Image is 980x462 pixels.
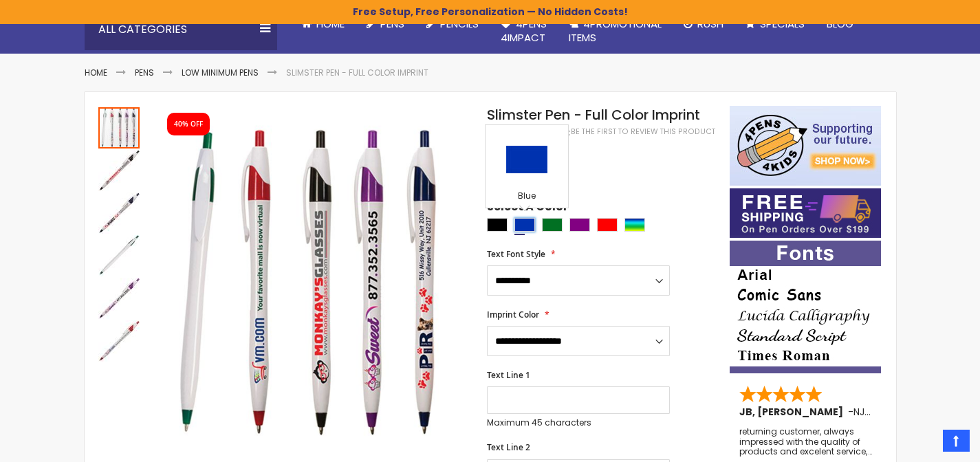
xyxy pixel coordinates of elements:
a: Pens [356,9,415,39]
div: Slimster Pen - Full Color Imprint [98,191,141,234]
div: Blue [489,190,565,204]
img: Slimster Pen - Full Color Imprint [98,235,140,276]
span: Slimster Pen - Full Color Imprint [487,105,700,124]
div: Assorted [624,218,645,232]
span: 4Pens 4impact [501,16,547,45]
img: font-personalization-examples [730,241,881,373]
img: Slimster Pen - Full Color Imprint [98,192,140,234]
a: Top [943,430,970,452]
img: Slimster Pen - Full Color Imprint [98,150,140,191]
span: Text Font Style [487,248,545,260]
a: Rush [673,9,734,39]
span: Text Line 1 [487,369,530,381]
div: All Categories [85,9,277,50]
a: 4PROMOTIONALITEMS [558,9,673,54]
img: Slimster Pen - Full Color Imprint [98,320,140,362]
li: Slimster Pen - Full Color Imprint [286,67,428,78]
a: Home [291,9,356,39]
a: Be the first to review this product [571,126,715,137]
span: Imprint Color [487,309,539,320]
div: Slimster Pen - Full Color Imprint [98,319,140,362]
a: Specials [734,9,816,39]
span: Text Line 2 [487,441,530,453]
a: Pencils [415,9,490,39]
img: Slimster Pen - Full Color Imprint [98,278,140,319]
a: Low Minimum Pens [182,67,259,78]
a: Blog [816,9,864,39]
div: Red [597,218,618,232]
span: JB, [PERSON_NAME] [739,405,848,419]
img: Free shipping on orders over $199 [730,188,881,238]
span: 4PROMOTIONAL ITEMS [569,16,662,45]
p: Maximum 45 characters [487,417,670,428]
div: returning customer, always impressed with the quality of products and excelent service, will retu... [739,427,873,456]
img: Slimster Pen - Full Color Imprint [154,125,468,439]
div: Purple [569,218,590,232]
a: Pens [135,67,154,78]
span: NJ [853,405,871,419]
span: Select A Color [487,199,568,218]
div: Black [487,218,508,232]
img: 4pens 4 kids [730,106,881,186]
a: Home [85,67,107,78]
div: Slimster Pen - Full Color Imprint [98,276,141,319]
a: 4Pens4impact [490,9,558,54]
div: Green [542,218,563,232]
div: Slimster Pen - Full Color Imprint [98,148,141,191]
div: Blue [514,218,535,232]
div: Slimster Pen - Full Color Imprint [98,106,141,148]
span: - , [848,405,968,419]
div: 40% OFF [174,120,203,129]
div: Slimster Pen - Full Color Imprint [98,234,141,276]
